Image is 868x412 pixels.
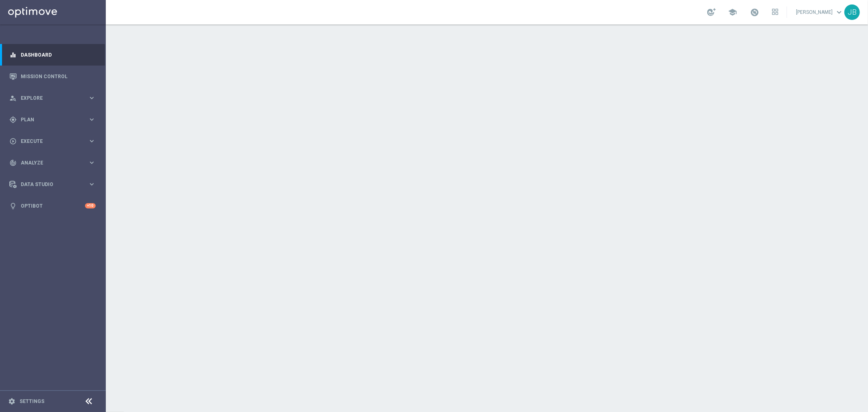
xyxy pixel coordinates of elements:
div: +10 [85,203,96,208]
span: Analyze [21,160,88,165]
i: keyboard_arrow_right [88,94,96,102]
div: Plan [9,116,88,123]
button: equalizer Dashboard [9,52,96,58]
div: Mission Control [9,66,96,87]
i: gps_fixed [9,116,17,123]
div: Optibot [9,195,96,217]
a: Mission Control [21,66,96,87]
div: Execute [9,138,88,145]
i: play_circle_outline [9,138,17,145]
button: play_circle_outline Execute keyboard_arrow_right [9,138,96,145]
a: [PERSON_NAME]keyboard_arrow_down [795,6,844,18]
span: Data Studio [21,182,88,187]
span: Execute [21,139,88,144]
span: Explore [21,96,88,101]
button: lightbulb Optibot +10 [9,203,96,209]
div: Dashboard [9,44,96,66]
i: lightbulb [9,202,17,210]
i: keyboard_arrow_right [88,137,96,145]
button: gps_fixed Plan keyboard_arrow_right [9,116,96,123]
button: Data Studio keyboard_arrow_right [9,181,96,188]
span: school [728,8,737,17]
a: Optibot [21,195,85,217]
a: Dashboard [21,44,96,66]
i: settings [8,398,15,405]
i: track_changes [9,159,17,167]
button: track_changes Analyze keyboard_arrow_right [9,160,96,166]
a: Settings [20,399,44,404]
div: Analyze [9,159,88,167]
span: keyboard_arrow_down [835,8,844,17]
i: person_search [9,94,17,102]
i: keyboard_arrow_right [88,116,96,123]
button: person_search Explore keyboard_arrow_right [9,95,96,101]
div: Data Studio [9,181,88,188]
div: JB [844,4,860,20]
i: keyboard_arrow_right [88,180,96,188]
div: Explore [9,94,88,102]
span: Plan [21,117,88,122]
i: equalizer [9,51,17,59]
button: Mission Control [9,73,96,80]
i: keyboard_arrow_right [88,159,96,167]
